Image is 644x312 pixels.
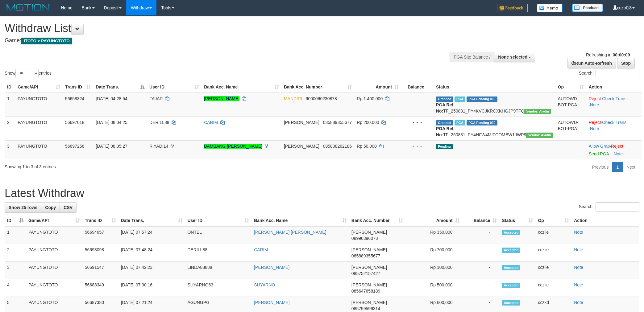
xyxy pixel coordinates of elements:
[589,96,601,101] a: Reject
[555,117,586,140] td: AUTOWD-BOT-PGA
[118,279,185,297] td: [DATE] 07:30:16
[96,144,127,149] span: [DATE] 08:05:27
[185,215,251,226] th: User ID: activate to sort column ascending
[284,96,302,101] span: MANDIRI
[611,144,623,149] a: Reject
[5,202,41,213] a: Show 25 rows
[462,226,500,244] td: -
[357,96,383,101] span: Rp 1.400.000
[281,81,354,93] th: Bank Acc. Number: activate to sort column ascending
[5,226,26,244] td: 1
[323,120,352,125] span: Copy 085889355677 to clipboard
[462,279,500,297] td: -
[63,81,93,93] th: Trans ID: activate to sort column ascending
[524,109,551,114] span: Vendor URL: https://payment4.1velocity.biz
[5,244,26,262] td: 2
[26,262,82,279] td: PAYUNGTOTO
[185,262,251,279] td: LINDA88888
[351,306,380,311] span: Copy 085759596314 to clipboard
[498,55,527,60] span: None selected
[590,102,599,107] a: Note
[405,244,462,262] td: Rp 700,000
[202,81,281,93] th: Bank Acc. Name: activate to sort column ascending
[65,144,84,149] span: 56697256
[5,187,639,199] h1: Latest Withdraw
[574,300,583,305] a: Note
[526,133,553,138] span: Vendor URL: https://payment4.1velocity.biz
[462,244,500,262] td: -
[15,140,63,159] td: PAYUNGTOTO
[15,81,63,93] th: Game/API: activate to sort column ascending
[93,81,147,93] th: Date Trans.: activate to sort column descending
[462,262,500,279] td: -
[185,226,251,244] td: ONTEL
[149,120,169,125] span: DERILL88
[586,117,642,140] td: · ·
[589,144,610,149] a: Allow Grab
[436,120,453,125] span: Grabbed
[82,226,118,244] td: 56694657
[254,282,275,287] a: SUYARNO
[5,161,264,170] div: Showing 1 to 3 of 3 entries
[26,244,82,262] td: PAYUNGTOTO
[579,69,639,78] label: Search:
[118,244,185,262] td: [DATE] 07:48:24
[589,120,601,125] a: Reject
[571,215,639,226] th: Action
[502,300,520,306] span: Accepted
[204,96,239,101] a: [PERSON_NAME]
[5,38,423,44] h4: Game:
[535,226,571,244] td: cczlie
[590,126,599,131] a: Note
[5,93,15,117] td: 1
[586,81,642,93] th: Action
[15,117,63,140] td: PAYUNGTOTO
[323,144,352,149] span: Copy 085808262186 to clipboard
[405,215,462,226] th: Amount: activate to sort column ascending
[251,215,349,226] th: Bank Acc. Name: activate to sort column ascending
[596,202,639,211] input: Search:
[185,244,251,262] td: DERILL88
[588,162,613,172] a: Previous
[455,96,465,102] span: Marked by cczlie
[96,120,127,125] span: [DATE] 08:04:25
[185,279,251,297] td: SUYARNO63
[254,247,268,252] a: CARIM
[351,265,387,270] span: [PERSON_NAME]
[574,282,583,287] a: Note
[434,93,555,117] td: TF_250831_PY4KVCJKRCXKHGJP9TFQ
[405,226,462,244] td: Rp 350,000
[537,4,563,12] img: Button%20Memo.svg
[9,205,37,210] span: Show 25 rows
[5,81,15,93] th: ID
[586,52,630,57] span: Refreshing in:
[351,300,387,305] span: [PERSON_NAME]
[436,144,453,149] span: Pending
[5,3,52,12] img: MOTION_logo.png
[502,248,520,253] span: Accepted
[436,126,455,137] b: PGA Ref. No:
[5,117,15,140] td: 2
[5,279,26,297] td: 4
[574,247,583,252] a: Note
[586,93,642,117] td: · ·
[467,120,497,125] span: PGA Pending
[306,96,337,101] span: Copy 9000060230878 to clipboard
[351,247,387,252] span: [PERSON_NAME]
[535,244,571,262] td: cczlie
[5,140,15,159] td: 3
[26,279,82,297] td: PAYUNGTOTO
[284,120,319,125] span: [PERSON_NAME]
[555,81,586,93] th: Op: activate to sort column ascending
[436,102,455,113] b: PGA Ref. No:
[572,4,603,12] img: panduan.png
[204,120,218,125] a: CARIM
[567,58,616,68] a: Run Auto-Refresh
[614,151,623,156] a: Note
[586,140,642,159] td: ·
[351,282,387,287] span: [PERSON_NAME]
[404,143,431,149] div: - - -
[455,120,465,125] span: Marked by cczlie
[82,215,118,226] th: Trans ID: activate to sort column ascending
[82,262,118,279] td: 56691547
